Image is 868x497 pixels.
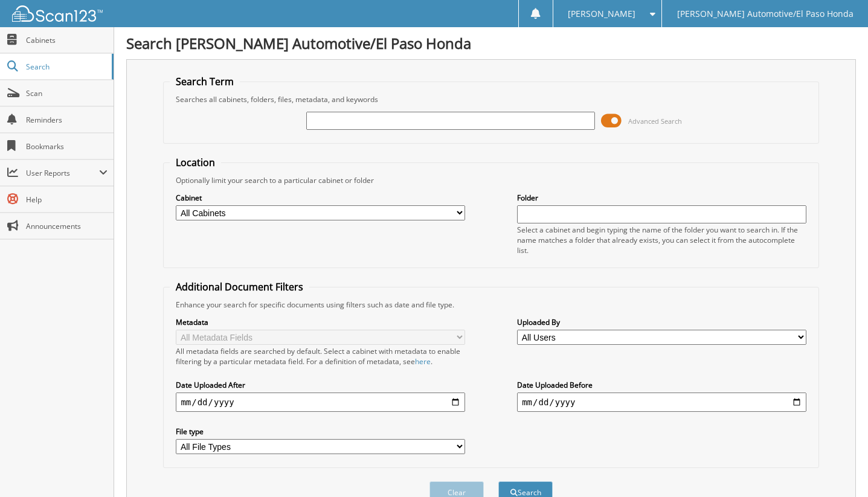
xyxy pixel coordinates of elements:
legend: Location [170,156,221,169]
span: Cabinets [26,35,108,45]
span: Scan [26,88,108,98]
span: Reminders [26,115,108,125]
label: Date Uploaded After [176,380,465,390]
label: Metadata [176,317,465,327]
label: File type [176,426,465,437]
span: Announcements [26,221,108,231]
legend: Search Term [170,75,240,88]
h1: Search [PERSON_NAME] Automotive/El Paso Honda [126,33,856,53]
span: Help [26,194,108,205]
img: scan123-logo-white.svg [12,5,103,22]
label: Cabinet [176,193,465,203]
span: Advanced Search [628,117,682,126]
div: All metadata fields are searched by default. Select a cabinet with metadata to enable filtering b... [176,346,465,367]
input: end [517,393,806,412]
div: Searches all cabinets, folders, files, metadata, and keywords [170,94,812,104]
a: here [415,356,431,367]
span: User Reports [26,168,99,178]
label: Folder [517,193,806,203]
div: Enhance your search for specific documents using filters such as date and file type. [170,300,812,310]
div: Select a cabinet and begin typing the name of the folder you want to search in. If the name match... [517,225,806,255]
div: Optionally limit your search to a particular cabinet or folder [170,175,812,185]
iframe: Chat Widget [808,439,868,497]
label: Date Uploaded Before [517,380,806,390]
legend: Additional Document Filters [170,280,309,293]
span: [PERSON_NAME] Automotive/El Paso Honda [677,10,854,18]
span: Search [26,62,106,72]
span: [PERSON_NAME] [568,10,635,18]
label: Uploaded By [517,317,806,327]
input: start [176,393,465,412]
span: Bookmarks [26,141,108,152]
